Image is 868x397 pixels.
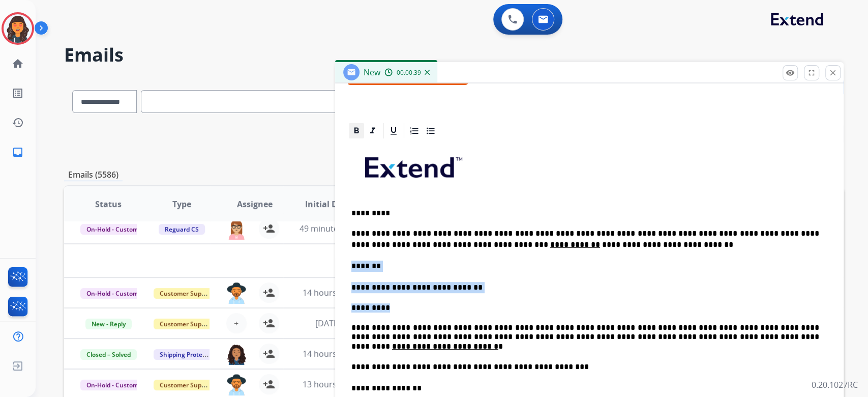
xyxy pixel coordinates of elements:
p: 0.20.1027RC [812,379,858,391]
span: Customer Support [154,380,220,390]
mat-icon: person_add [263,317,275,329]
p: Emails (5586) [64,168,123,181]
span: 14 hours ago [303,348,353,359]
button: + [226,313,247,333]
img: agent-avatar [226,344,247,365]
img: agent-avatar [226,282,247,304]
div: Bullet List [423,123,438,138]
span: New [364,67,380,78]
span: 14 hours ago [303,287,353,298]
h2: Emails [64,45,844,65]
mat-icon: remove_red_eye [786,68,795,77]
span: New - Reply [85,319,132,329]
span: 13 hours ago [303,379,353,390]
mat-icon: person_add [263,348,275,360]
span: Customer Support [154,319,220,329]
span: 00:00:39 [397,69,421,77]
div: Bold [349,123,364,138]
mat-icon: person_add [263,222,275,235]
span: Reguard CS [159,224,205,235]
span: 49 minutes ago [300,223,358,234]
span: Type [172,198,191,210]
img: agent-avatar [226,218,247,240]
mat-icon: home [12,58,24,70]
img: agent-avatar [226,374,247,395]
span: Initial Date [305,198,350,210]
span: On-Hold - Customer [80,224,151,235]
span: [DATE] [315,318,340,329]
span: + [234,317,238,329]
mat-icon: fullscreen [807,68,816,77]
span: Shipping Protection [154,349,223,360]
mat-icon: person_add [263,287,275,299]
mat-icon: inbox [12,146,24,158]
div: Underline [386,123,401,138]
div: Ordered List [407,123,422,138]
span: On-Hold - Customer [80,288,151,299]
span: Customer Support [154,288,220,299]
span: Closed – Solved [80,349,137,360]
span: On-Hold - Customer [80,380,151,390]
mat-icon: list_alt [12,87,24,99]
mat-icon: close [828,68,837,77]
img: avatar [4,14,32,43]
mat-icon: person_add [263,378,275,390]
span: Assignee [237,198,273,210]
span: Status [95,198,122,210]
mat-icon: history [12,117,24,129]
div: Italic [365,123,380,138]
